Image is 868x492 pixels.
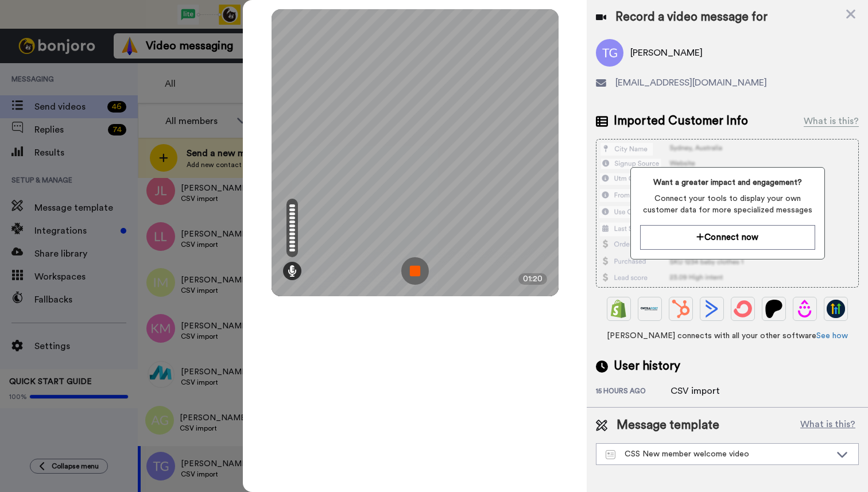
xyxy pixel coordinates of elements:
[827,300,845,318] img: GoHighLevel
[804,114,859,128] div: What is this?
[734,300,752,318] img: ConvertKit
[518,273,547,285] div: 01:20
[797,417,859,434] button: What is this?
[671,384,728,398] div: CSV import
[596,330,859,342] span: [PERSON_NAME] connects with all your other software
[703,300,721,318] img: ActiveCampaign
[765,300,783,318] img: Patreon
[401,257,429,285] img: ic_record_stop.svg
[640,225,815,250] button: Connect now
[617,417,719,434] span: Message template
[641,300,659,318] img: Ontraport
[640,177,815,188] span: Want a greater impact and engagement?
[796,300,814,318] img: Drip
[614,358,680,375] span: User history
[672,300,690,318] img: Hubspot
[596,386,671,398] div: 15 hours ago
[614,113,748,130] span: Imported Customer Info
[816,332,848,340] a: See how
[610,300,628,318] img: Shopify
[640,193,815,216] span: Connect your tools to display your own customer data for more specialized messages
[606,448,831,460] div: CSS New member welcome video
[606,450,615,459] img: Message-temps.svg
